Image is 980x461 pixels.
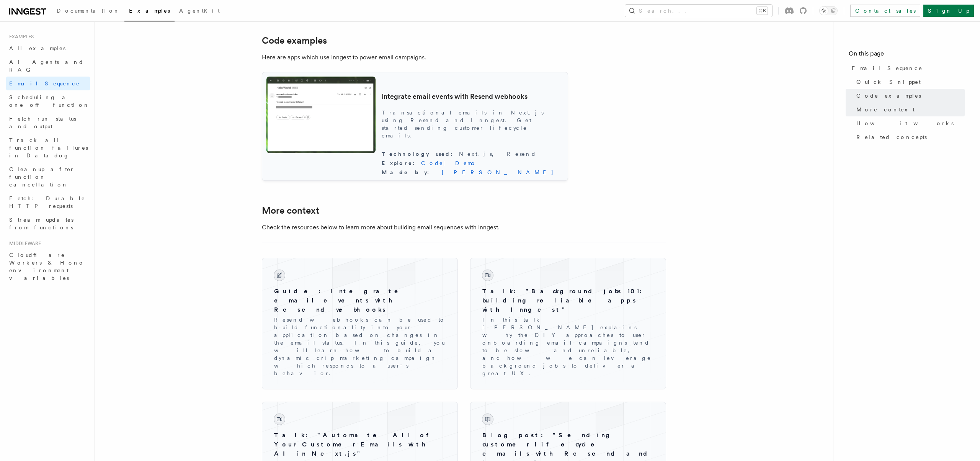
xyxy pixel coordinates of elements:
[853,89,965,103] a: Code examples
[382,92,563,101] h3: Integrate email events with Resend webhooks
[9,195,85,209] span: Fetch: Durable HTTP requests
[6,112,90,133] a: Fetch run status and output
[757,7,768,15] kbd: ⌘K
[6,90,90,112] a: Scheduling a one-off function
[6,41,90,55] a: All examples
[9,116,76,129] span: Fetch run status and output
[856,106,915,113] span: More context
[262,205,319,216] a: More context
[268,264,452,383] a: Guide: Integrate email events with Resend webhooksResend webhooks can be used to build functional...
[625,5,772,17] button: Search...⌘K
[9,59,84,73] span: AI Agents and RAG
[455,160,477,166] a: Demo
[129,8,170,14] span: Examples
[382,150,563,158] div: Next.js, Resend
[179,8,220,14] span: AgentKit
[9,166,75,188] span: Cleanup after function cancellation
[382,159,563,167] div: |
[849,61,965,75] a: Email Sequence
[6,162,90,191] a: Cleanup after function cancellation
[6,213,90,234] a: Stream updates from functions
[853,130,965,144] a: Related concepts
[421,160,443,166] a: Code
[9,217,73,230] span: Stream updates from functions
[9,252,85,281] span: Cloudflare Workers & Hono environment variables
[274,431,446,458] h3: Talk: "Automate All of Your Customer Emails with AI in Next.js"
[382,160,421,166] span: Explore :
[6,248,90,285] a: Cloudflare Workers & Hono environment variables
[274,316,446,377] p: Resend webhooks can be used to build functionality into your application based on changes in the ...
[853,103,965,116] a: More context
[436,169,554,175] a: [PERSON_NAME]
[853,116,965,130] a: How it works
[856,133,927,141] span: Related concepts
[853,75,965,89] a: Quick Snippet
[852,64,923,72] span: Email Sequence
[6,34,34,40] span: Examples
[9,94,90,108] span: Scheduling a one-off function
[124,2,175,21] a: Examples
[850,5,920,17] a: Contact sales
[266,77,376,153] img: Integrate email events with Resend webhooks
[856,119,954,127] span: How it works
[6,55,90,77] a: AI Agents and RAG
[382,151,459,157] span: Technology used :
[6,77,90,90] a: Email Sequence
[856,78,921,86] span: Quick Snippet
[6,133,90,162] a: Track all function failures in Datadog
[382,169,436,175] span: Made by :
[262,52,568,63] p: Here are apps which use Inngest to power email campaigns.
[482,316,654,377] p: In this talk [PERSON_NAME] explains why the DIY approaches to user onboarding email campaigns ten...
[6,240,41,247] span: Middleware
[923,5,974,17] a: Sign Up
[382,109,563,139] p: Transactional emails in Next.js using Resend and Inngest. Get started sending customer lifecycle ...
[6,191,90,213] a: Fetch: Durable HTTP requests
[819,6,838,15] button: Toggle dark mode
[856,92,921,100] span: Code examples
[175,2,224,21] a: AgentKit
[274,287,446,314] h3: Guide: Integrate email events with Resend webhooks
[9,80,80,87] span: Email Sequence
[262,222,568,233] p: Check the resources below to learn more about building email sequences with Inngest.
[9,45,65,51] span: All examples
[849,49,965,61] h4: On this page
[476,264,660,383] a: Talk: "Background jobs 101: building reliable apps with Inngest"In this talk [PERSON_NAME] explai...
[52,2,124,21] a: Documentation
[262,35,327,46] a: Code examples
[482,287,654,314] h3: Talk: "Background jobs 101: building reliable apps with Inngest"
[9,137,88,159] span: Track all function failures in Datadog
[57,8,120,14] span: Documentation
